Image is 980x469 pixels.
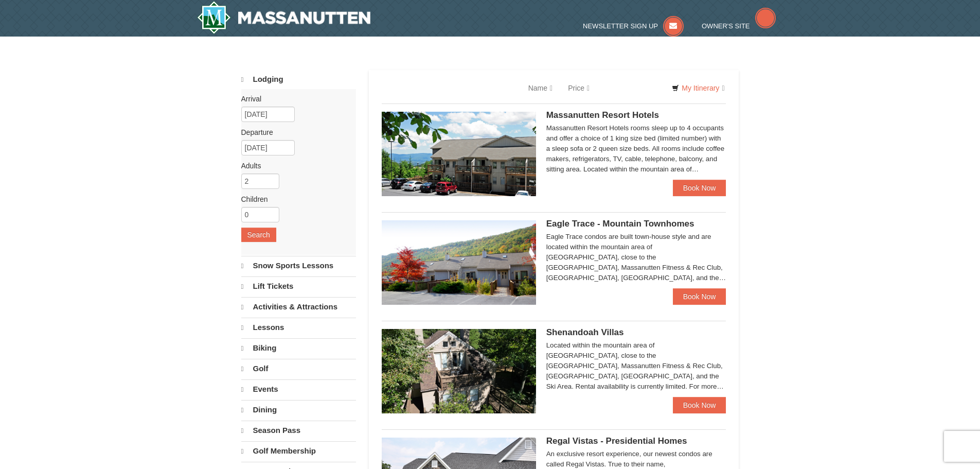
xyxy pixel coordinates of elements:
[702,22,776,30] a: Owner's Site
[546,436,687,446] span: Regal Vistas - Presidential Homes
[197,1,371,34] a: Massanutten Resort
[241,70,356,89] a: Lodging
[241,441,356,461] a: Golf Membership
[241,338,356,358] a: Biking
[241,94,348,104] label: Arrival
[241,297,356,317] a: Activities & Attractions
[241,161,348,171] label: Adults
[560,78,597,98] a: Price
[546,232,726,283] div: Eagle Trace condos are built town-house style and are located within the mountain area of [GEOGRA...
[673,397,726,413] a: Book Now
[241,318,356,337] a: Lessons
[702,22,750,30] span: Owner's Site
[521,78,560,98] a: Name
[382,329,536,413] img: 19219019-2-e70bf45f.jpg
[197,1,371,34] img: Massanutten Resort Logo
[665,80,731,96] a: My Itinerary
[241,194,348,204] label: Children
[241,379,356,399] a: Events
[546,110,659,120] span: Massanutten Resort Hotels
[382,220,536,305] img: 19218983-1-9b289e55.jpg
[673,288,726,305] a: Book Now
[382,112,536,196] img: 19219026-1-e3b4ac8e.jpg
[583,22,658,30] span: Newsletter Sign Up
[673,180,726,196] a: Book Now
[546,340,726,392] div: Located within the mountain area of [GEOGRAPHIC_DATA], close to the [GEOGRAPHIC_DATA], Massanutte...
[241,256,356,275] a: Snow Sports Lessons
[241,228,276,242] button: Search
[241,421,356,440] a: Season Pass
[546,219,694,229] span: Eagle Trace - Mountain Townhomes
[241,400,356,420] a: Dining
[546,123,726,175] div: Massanutten Resort Hotels rooms sleep up to 4 occupants and offer a choice of 1 king size bed (li...
[583,22,684,30] a: Newsletter Sign Up
[241,359,356,378] a: Golf
[546,327,624,337] span: Shenandoah Villas
[241,276,356,296] a: Lift Tickets
[241,127,348,137] label: Departure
